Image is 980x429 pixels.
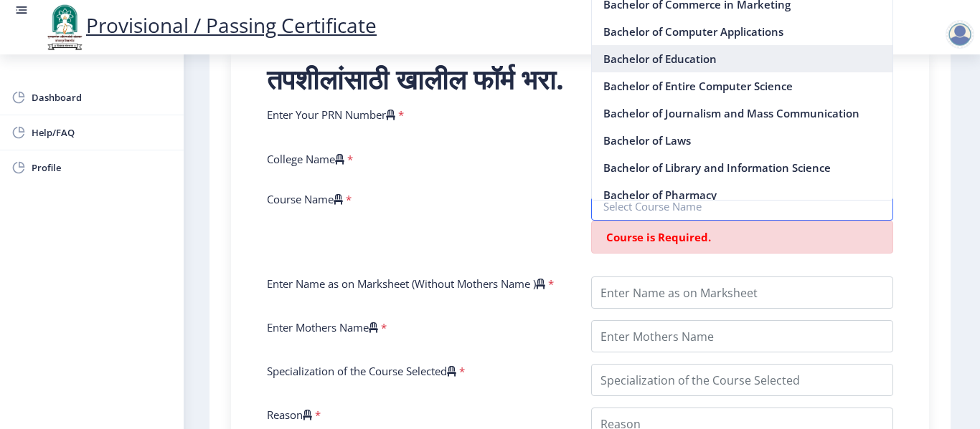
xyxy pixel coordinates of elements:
nb-option: Bachelor of Library and Information Science [592,154,893,181]
label: Reason [267,408,312,422]
label: College Name [267,152,344,166]
h2: तपशीलांसाठी खालील फॉर्म भरा. [267,64,893,93]
label: Specialization of the Course Selected [267,364,456,378]
span: Profile [32,159,172,176]
input: Enter Mothers Name [591,320,894,352]
label: Enter Your PRN Number [267,107,395,122]
nb-option: Bachelor of Pharmacy [592,181,893,208]
nb-option: Bachelor of Education [592,45,893,72]
span: Course is Required. [606,230,711,244]
input: Specialization of the Course Selected [591,364,894,396]
input: Select Course Name [591,192,894,221]
label: Enter Mothers Name [267,320,378,334]
label: Course Name [267,192,343,206]
nb-option: Bachelor of Journalism and Mass Communication [592,100,893,127]
span: Help/FAQ [32,124,172,141]
img: logo [43,3,86,52]
a: Provisional / Passing Certificate [43,11,377,39]
nb-option: Bachelor of Computer Applications [592,18,893,45]
nb-option: Bachelor of Laws [592,127,893,154]
label: Enter Name as on Marksheet (Without Mothers Name ) [267,276,545,291]
input: Enter Name as on Marksheet [591,276,894,309]
span: Dashboard [32,89,172,106]
nb-option: Bachelor of Entire Computer Science [592,72,893,100]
